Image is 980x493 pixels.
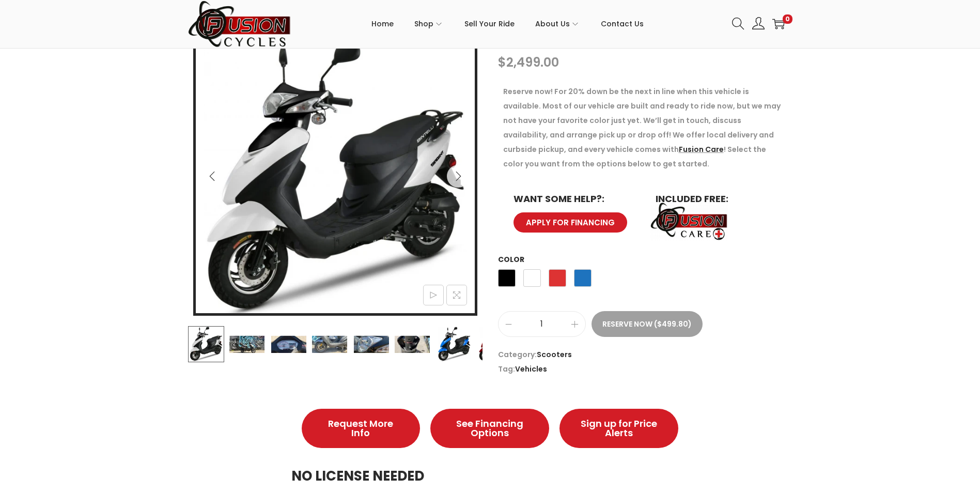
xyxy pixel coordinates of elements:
[514,212,627,233] a: APPLY FOR FINANCING
[394,326,430,362] img: Product image
[477,326,513,362] img: Product image
[451,419,528,438] span: See Financing Options
[464,1,515,47] a: Sell Your Ride
[537,349,572,360] a: Scooters
[312,326,348,362] img: Product image
[229,326,265,362] img: Product image
[535,11,570,37] span: About Us
[498,54,559,71] bdi: 2,499.00
[371,1,394,47] a: Home
[447,165,470,188] button: Next
[414,1,444,47] a: Shop
[464,11,515,37] span: Sell Your Ride
[498,362,792,376] span: Tag:
[270,326,306,362] img: Product image
[291,1,724,47] nav: Primary navigation
[772,18,785,30] a: 0
[201,165,224,188] button: Previous
[535,1,580,47] a: About Us
[526,219,615,226] span: APPLY FOR FINANCING
[430,409,549,448] a: See Financing Options
[499,317,585,331] input: Product quantity
[196,39,475,318] img: NEW BINTELLI SPRINT 50
[435,326,472,362] img: Product image
[188,326,224,362] img: Product image
[601,1,644,47] a: Contact Us
[503,84,787,171] p: Reserve now! For 20% down be the next in line when this vehicle is available. Most of our vehicle...
[656,194,777,204] h6: INCLUDED FREE:
[592,311,703,337] button: Reserve Now ($499.80)
[498,254,524,265] label: Color
[679,144,724,155] a: Fusion Care
[302,409,421,448] a: Request More Info
[515,364,547,374] a: Vehicles
[580,419,658,438] span: Sign up for Price Alerts
[291,466,689,486] h5: NO LICENSE NEEDED
[514,194,635,204] h6: WANT SOME HELP?:
[559,409,678,448] a: Sign up for Price Alerts
[371,11,394,37] span: Home
[601,11,644,37] span: Contact Us
[498,54,506,71] span: $
[322,419,400,438] span: Request More Info
[498,347,792,362] span: Category:
[414,11,433,37] span: Shop
[353,326,389,362] img: Product image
